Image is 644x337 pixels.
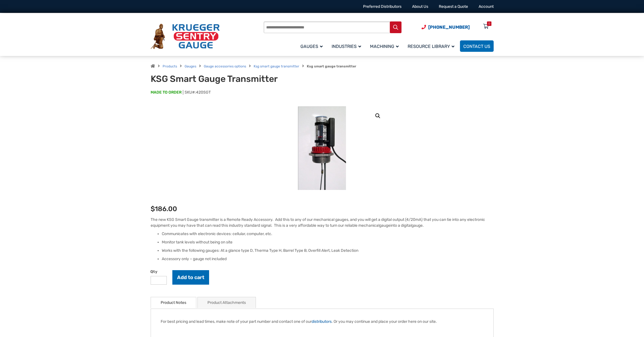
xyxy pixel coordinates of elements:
a: distributors [312,319,332,324]
span: Industries [332,44,361,49]
p: For best pricing and lead times, make note of your part number and contact one of our . Or you ma... [161,319,484,324]
img: Krueger Sentry Gauge [151,24,220,49]
span: SKU#: [183,90,211,95]
a: Products [163,64,177,68]
a: Machining [367,40,404,53]
a: Ksg smart gauge transmitter [254,64,299,68]
span: Contact Us [463,44,490,49]
strong: Ksg smart gauge transmitter [307,64,356,68]
input: Product quantity [151,276,167,285]
span: [PHONE_NUMBER] [428,25,470,30]
a: Preferred Distributors [363,4,401,9]
a: Product Notes [161,297,186,308]
span: MADE TO ORDER [151,90,182,95]
a: About Us [412,4,428,9]
li: Works with the following gauges: At a glance type D, Therma Type H, Barrel Type B, Overfill Alert... [162,248,494,253]
a: Resource Library [404,40,460,53]
a: Product Attachments [207,297,246,308]
div: 0 [488,21,490,26]
li: Communicates with electronic devices: cellular, computer, etc. [162,231,494,237]
img: KSG Smart Gauge Transmitter [298,106,346,190]
a: Gauge accessories options [204,64,246,68]
span: $ [151,205,155,213]
a: View full-screen image gallery [373,111,383,121]
span: gauge [412,223,423,228]
a: Contact Us [460,40,494,52]
span: Resource Library [408,44,454,49]
span: Machining [370,44,399,49]
a: Request a Quote [439,4,468,9]
li: Monitor tank levels without being on site [162,240,494,245]
p: The new KSG Smart Gauge transmitter is a Remote Ready Accessory. Add this to any of our mechanica... [151,217,494,228]
a: Gauges [185,64,196,68]
a: Gauges [297,40,328,53]
button: Add to cart [172,270,209,285]
a: Phone Number (920) 434-8860 [422,24,470,31]
h1: KSG Smart Gauge Transmitter [151,74,288,84]
a: Account [479,4,494,9]
bdi: 186.00 [151,205,177,213]
span: gauge [379,223,390,228]
li: Accessory only – gauge not included [162,256,494,262]
span: Gauges [300,44,323,49]
a: Industries [328,40,367,53]
span: 420SGT [196,90,211,95]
